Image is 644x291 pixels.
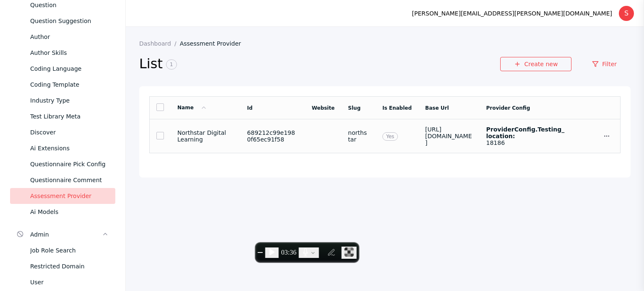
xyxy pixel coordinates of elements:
a: Coding Template [10,77,115,93]
div: Coding Language [30,64,109,74]
a: Industry Type [10,93,115,108]
a: Author Skills [10,45,115,61]
a: Question Suggestion [10,13,115,29]
div: Industry Type [30,95,109,106]
a: Filter [578,57,631,71]
a: Job Role Search [10,242,115,258]
div: Test Library Meta [30,111,109,121]
a: Test Library Meta [10,108,115,124]
a: Create new [500,57,571,71]
div: Job Role Search [30,245,109,255]
div: Restricted Domain [30,261,109,271]
a: Dashboard [139,40,180,47]
div: Questionnaire Pick Config [30,159,109,169]
a: Website [312,105,335,111]
a: Id [247,105,252,111]
a: Name [177,105,207,111]
a: Questionnaire Pick Config [10,156,115,172]
section: 689212c99e1980f65ec91f58 [247,129,298,143]
div: Admin [30,229,102,239]
a: Slug [348,105,361,111]
a: Base Url [425,105,449,111]
a: Discover [10,124,115,140]
a: Coding Language [10,61,115,77]
div: Ai Models [30,207,109,217]
span: Yes [382,132,398,141]
section: 18186 [486,139,566,146]
a: Is Enabled [382,105,412,111]
a: Restricted Domain [10,258,115,274]
a: Ai Extensions [10,140,115,156]
div: [PERSON_NAME][EMAIL_ADDRESS][PERSON_NAME][DOMAIN_NAME] [412,8,612,18]
div: Coding Template [30,80,109,90]
a: Assessment Provider [180,40,248,47]
a: User [10,274,115,290]
label: providerConfig.testing_location: [486,126,566,139]
a: Assessment Provider [10,188,115,204]
div: Discover [30,127,109,137]
div: Assessment Provider [30,191,109,201]
div: Questionnaire Comment [30,175,109,185]
div: Author [30,32,109,42]
span: 1 [166,59,177,70]
a: Questionnaire Comment [10,172,115,188]
div: Author Skills [30,48,109,58]
section: [URL][DOMAIN_NAME] [425,126,473,146]
a: Ai Models [10,204,115,220]
section: northstar [348,129,369,143]
div: S [619,6,634,21]
h2: List [139,55,500,73]
div: Ai Extensions [30,143,109,153]
div: Question Suggestion [30,16,109,26]
section: Northstar Digital Learning [177,129,234,143]
a: Author [10,29,115,45]
td: Provider Config [480,97,573,119]
div: User [30,277,109,287]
